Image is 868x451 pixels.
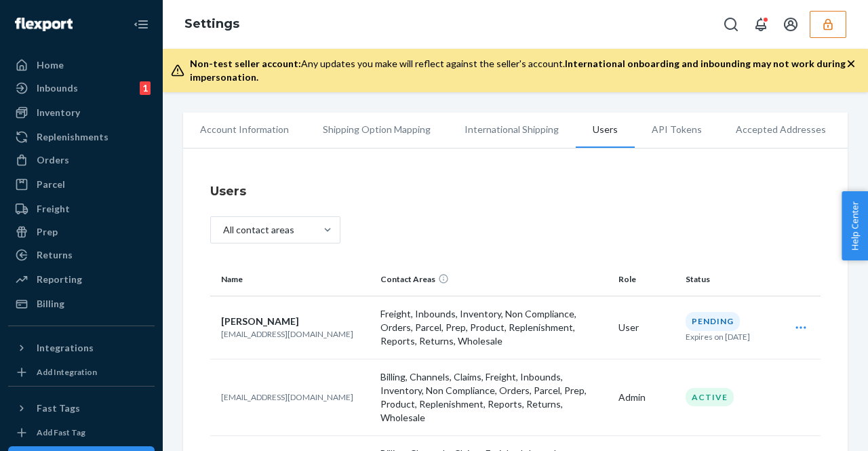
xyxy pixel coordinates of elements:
[306,113,448,146] li: Shipping Option Mapping
[15,18,73,31] img: Flexport logo
[190,57,846,84] div: Any updates you make will reflect against the seller's account.
[8,77,155,99] a: Inbounds1
[8,397,155,419] button: Fast Tags
[8,244,155,266] a: Returns
[37,297,64,311] div: Billing
[37,81,78,95] div: Inbounds
[635,113,719,146] li: API Tokens
[613,263,680,296] th: Role
[37,341,94,355] div: Integrations
[37,106,80,119] div: Inventory
[8,149,155,171] a: Orders
[221,328,370,340] p: [EMAIL_ADDRESS][DOMAIN_NAME]
[8,425,155,441] a: Add Fast Tag
[380,307,608,348] p: Freight, Inbounds, Inventory, Non Compliance, Orders, Parcel, Prep, Product, Replenishment, Repor...
[140,81,151,95] div: 1
[190,58,301,69] span: Non-test seller account:
[783,314,818,341] div: Open user actions
[8,221,155,243] a: Prep
[8,126,155,148] a: Replenishments
[37,58,64,72] div: Home
[37,153,69,167] div: Orders
[37,178,65,191] div: Parcel
[37,427,85,438] div: Add Fast Tag
[686,331,750,342] p: Expires on [DATE]
[37,225,58,239] div: Prep
[37,273,82,286] div: Reporting
[8,198,155,220] a: Freight
[37,401,80,415] div: Fast Tags
[8,337,155,359] button: Integrations
[680,263,778,296] th: Status
[183,113,306,146] li: Account Information
[686,312,740,330] div: Pending
[210,263,375,296] th: Name
[8,269,155,290] a: Reporting
[717,11,745,38] button: Open Search Box
[127,11,155,38] button: Close Navigation
[221,391,370,403] p: [EMAIL_ADDRESS][DOMAIN_NAME]
[448,113,576,146] li: International Shipping
[37,366,97,378] div: Add Integration
[747,11,774,38] button: Open notifications
[37,202,70,216] div: Freight
[221,315,299,327] span: [PERSON_NAME]
[8,293,155,315] a: Billing
[8,102,155,123] a: Inventory
[613,359,680,435] td: Admin
[375,263,613,296] th: Contact Areas
[8,54,155,76] a: Home
[37,130,108,144] div: Replenishments
[842,191,868,260] button: Help Center
[613,296,680,359] td: User
[210,182,821,200] h4: Users
[223,223,294,237] div: All contact areas
[37,248,73,262] div: Returns
[719,113,843,146] li: Accepted Addresses
[184,16,239,31] a: Settings
[686,388,734,406] div: Active
[777,11,804,38] button: Open account menu
[380,370,608,425] p: Billing, Channels, Claims, Freight, Inbounds, Inventory, Non Compliance, Orders, Parcel, Prep, Pr...
[174,5,250,44] ol: breadcrumbs
[8,364,155,380] a: Add Integration
[576,113,635,148] li: Users
[8,174,155,195] a: Parcel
